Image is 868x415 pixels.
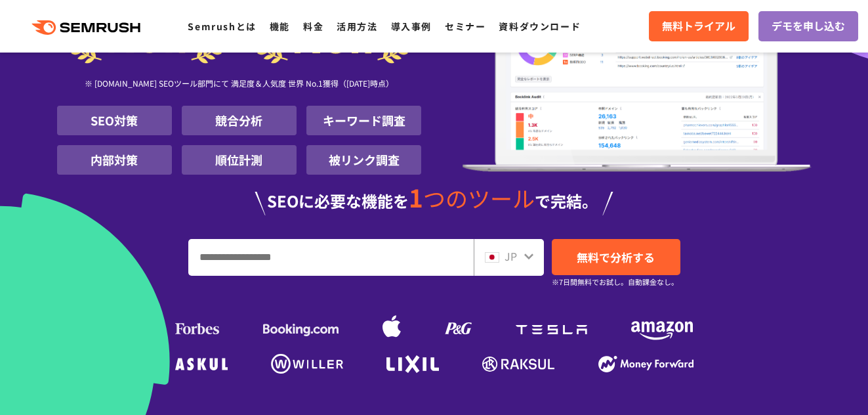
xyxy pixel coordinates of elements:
[391,20,432,33] a: 導入事例
[189,240,473,275] input: URL、キーワードを入力してください
[337,20,377,33] a: 活用方法
[306,106,421,135] li: キーワード調査
[552,239,680,275] a: 無料で分析する
[499,20,581,33] a: 資料ダウンロード
[57,185,812,215] div: SEOに必要な機能を
[649,11,749,41] a: 無料トライアル
[409,179,423,215] span: 1
[772,18,845,35] span: デモを申し込む
[662,18,735,35] span: 無料トライアル
[57,64,422,106] div: ※ [DOMAIN_NAME] SEOツール部門にて 満足度＆人気度 世界 No.1獲得（[DATE]時点）
[306,145,421,175] li: 被リンク調査
[577,249,655,265] span: 無料で分析する
[182,145,297,175] li: 順位計測
[57,145,172,175] li: 内部対策
[535,189,598,212] span: で完結。
[423,182,535,214] span: つのツール
[303,20,323,33] a: 料金
[188,20,256,33] a: Semrushとは
[270,20,290,33] a: 機能
[182,106,297,135] li: 競合分析
[758,11,858,41] a: デモを申し込む
[505,248,517,264] span: JP
[57,106,172,135] li: SEO対策
[552,276,678,288] small: ※7日間無料でお試し。自動課金なし。
[445,20,486,33] a: セミナー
